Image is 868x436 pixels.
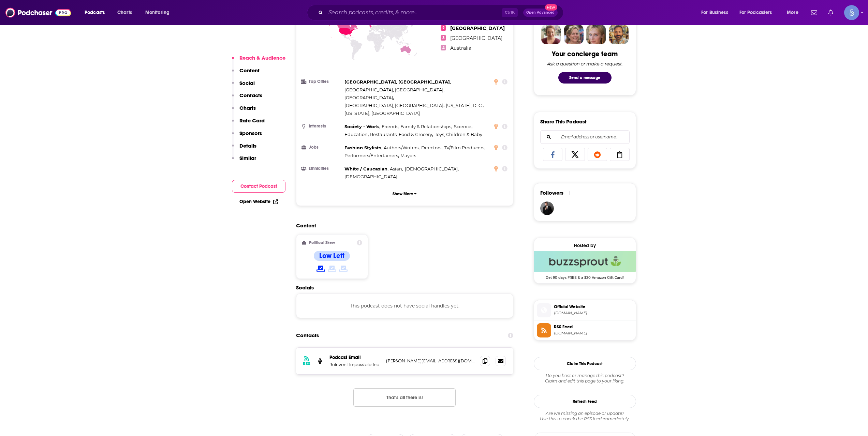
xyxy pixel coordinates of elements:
[540,201,554,215] img: JohirMia
[735,7,782,18] button: open menu
[844,5,859,20] img: User Profile
[787,8,798,17] span: More
[353,388,456,407] button: Nothing here.
[344,102,444,109] span: ,
[145,8,170,17] span: Monitoring
[302,187,508,200] button: Show More
[239,92,262,99] p: Contacts
[844,5,859,20] button: Show profile menu
[329,355,381,360] p: Podcast Email
[239,105,256,111] p: Charts
[534,395,636,408] button: Refresh Feed
[344,94,394,102] span: ,
[405,166,458,171] span: [DEMOGRAPHIC_DATA]
[313,5,570,20] div: Search podcasts, credits, & more...
[85,8,105,17] span: Podcasts
[534,243,636,249] div: Hosted by
[5,6,71,19] img: Podchaser - Follow, Share and Rate Podcasts
[113,7,136,18] a: Charts
[232,67,260,80] button: Content
[696,7,737,18] button: open menu
[239,199,278,205] a: Open Website
[309,240,335,245] h2: Political Skew
[523,9,558,17] button: Open AdvancedNew
[344,124,379,129] span: Society - Work
[239,67,260,74] p: Content
[239,142,256,149] p: Details
[344,145,381,150] span: Fashion Stylists
[239,155,256,161] p: Similar
[588,148,607,161] a: Share on Reddit
[232,117,265,130] button: Rate Card
[444,144,485,152] span: ,
[534,251,636,279] a: Buzzsprout Deal: Get 90 days FREE & a $20 Amazon Gift Card!
[239,130,262,136] p: Sponsors
[370,131,433,138] span: ,
[296,284,514,291] h2: Socials
[543,148,563,161] a: Share on Facebook
[296,222,508,229] h2: Content
[540,190,563,196] span: Followers
[80,7,114,18] button: open menu
[386,358,475,364] p: [PERSON_NAME][EMAIL_ADDRESS][DOMAIN_NAME]
[441,35,446,41] span: 3
[610,148,630,161] a: Copy Link
[534,373,636,378] span: Do you host or manage this podcast?
[344,110,420,116] span: [US_STATE], [GEOGRAPHIC_DATA]
[421,144,442,152] span: ,
[739,8,772,17] span: For Podcasters
[239,55,285,61] p: Reach & Audience
[344,132,368,137] span: Education
[446,103,483,108] span: [US_STATE], D. C.
[232,155,256,167] button: Similar
[405,165,459,173] span: ,
[541,25,561,44] img: Sydney Profile
[326,7,502,18] input: Search podcasts, credits, & more...
[302,166,342,171] h3: Ethnicities
[370,132,432,137] span: Restaurants, Food & Grocery
[586,25,606,44] img: Jules Profile
[534,251,636,272] img: Buzzsprout Deal: Get 90 days FREE & a $20 Amazon Gift Card!
[384,144,420,152] span: ,
[384,145,418,150] span: Authors/Writers
[454,124,471,129] span: Science
[302,145,342,150] h3: Jobs
[545,4,557,11] span: New
[446,102,484,109] span: ,
[554,324,633,330] span: RSS Feed
[344,86,444,94] span: ,
[450,35,502,41] span: [GEOGRAPHIC_DATA]
[609,25,629,44] img: Jon Profile
[441,45,446,50] span: 4
[344,79,450,85] span: [GEOGRAPHIC_DATA], [GEOGRAPHIC_DATA]
[546,131,624,144] input: Email address or username...
[232,80,255,92] button: Social
[232,92,262,105] button: Contacts
[296,329,319,342] h2: Contacts
[565,148,585,161] a: Share on X/Twitter
[344,95,393,100] span: [GEOGRAPHIC_DATA]
[444,145,484,150] span: TV/Film Producers
[319,252,344,260] h4: Low Left
[344,87,443,92] span: [GEOGRAPHIC_DATA], [GEOGRAPHIC_DATA]
[450,25,505,31] span: [GEOGRAPHIC_DATA]
[502,8,518,17] span: Ctrl K
[232,180,285,193] button: Contact Podcast
[329,362,381,367] p: Reinvent Impossible Inc
[344,165,388,173] span: ,
[344,153,398,158] span: Performers/Entertainers
[534,357,636,370] button: Claim This Podcast
[344,131,369,138] span: ,
[526,11,555,14] span: Open Advanced
[390,165,403,173] span: ,
[540,118,587,125] h3: Share This Podcast
[537,303,633,317] a: Official Website[DOMAIN_NAME]
[344,174,397,179] span: [DEMOGRAPHIC_DATA]
[393,192,413,196] p: Show More
[232,130,262,142] button: Sponsors
[534,373,636,384] div: Claim and edit this page to your liking.
[701,8,728,17] span: For Business
[303,361,310,366] h3: RSS
[344,123,380,131] span: ,
[782,7,807,18] button: open menu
